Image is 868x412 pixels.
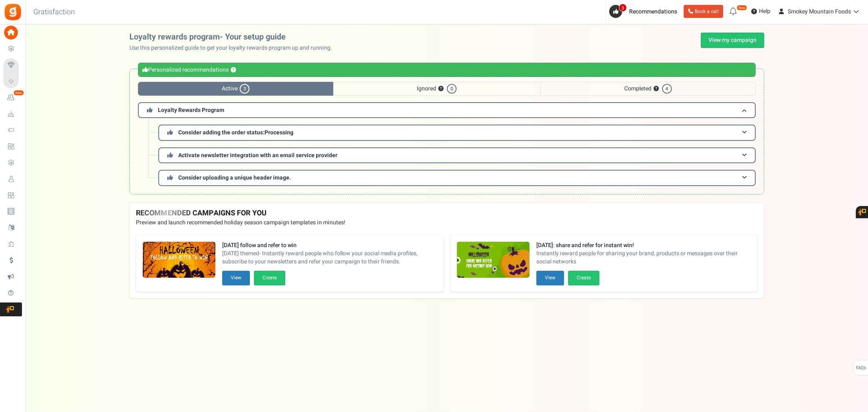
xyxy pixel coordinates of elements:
span: Active [138,82,333,96]
span: 4 [662,84,672,94]
span: 3 [240,84,249,94]
span: Recommendations [629,7,677,16]
span: [DATE] themed- Instantly reward people who follow your social media profiles, subscribe to your n... [222,250,437,266]
em: New [13,90,24,96]
button: ? [654,86,659,92]
span: Ignored [333,82,540,96]
div: Personalized recommendations [138,63,756,77]
span: Loyalty Rewards Program [158,106,224,114]
span: Consider adding the order status: [178,128,293,137]
h3: Gratisfaction [24,4,84,20]
span: Instantly reward people for sharing your brand, products or messages over their social networks [536,250,751,266]
span: Completed [540,82,756,96]
img: Recommended Campaigns [143,242,215,278]
span: 3 [619,4,627,12]
span: 0 [447,84,457,94]
p: Use this personalized guide to get your loyalty rewards program up and running. [129,44,339,52]
a: 3 Recommendations [609,5,680,18]
button: ? [231,68,236,73]
span: FAQs [855,360,866,376]
span: Processing [265,128,293,137]
h4: RECOMMENDED CAMPAIGNS FOR YOU [136,209,758,217]
button: View [222,271,250,285]
p: Preview and launch recommended holiday season campaign templates in minutes! [136,219,758,227]
button: Create [254,271,285,285]
button: ? [438,86,444,92]
a: New [3,91,22,105]
strong: [DATE] follow and refer to win [222,241,437,250]
span: Consider uploading a unique header image. [178,173,291,182]
strong: [DATE]: share and refer for instant win! [536,241,751,250]
span: Smokey Mountain Foods [788,7,851,16]
img: Gratisfaction [4,3,22,21]
button: View [536,271,564,285]
span: Activate newsletter integration with an email service provider [178,151,337,160]
a: Help [748,5,774,18]
a: View my campaign [701,33,764,48]
em: New [737,5,747,11]
button: Create [568,271,599,285]
span: Help [757,7,770,15]
h2: Loyalty rewards program- Your setup guide [129,33,339,42]
img: Recommended Campaigns [457,242,529,278]
a: Book a call [684,5,723,18]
